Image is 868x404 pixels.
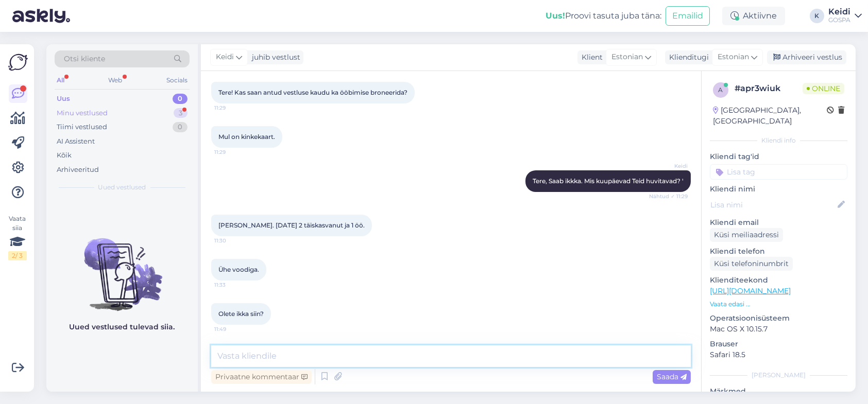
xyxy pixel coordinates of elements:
button: Emailid [666,6,710,26]
div: Kliendi info [710,136,847,145]
div: Küsi telefoninumbrit [710,257,793,271]
p: Mac OS X 10.15.7 [710,324,847,335]
span: Keidi [649,162,688,170]
span: [PERSON_NAME]. [DATE] 2 täiskasvanut ja 1 öö. [218,221,365,229]
span: 11:29 [214,104,253,112]
img: No chats [46,220,198,312]
p: Brauser [710,339,847,349]
span: 11:30 [214,237,253,244]
img: Askly Logo [8,52,28,72]
div: Web [107,74,125,87]
div: Uus [57,94,70,104]
a: [URL][DOMAIN_NAME] [710,286,791,295]
div: 3 [174,108,188,118]
p: Märkmed [710,386,847,397]
div: Klienditugi [665,52,709,63]
div: All [55,74,66,87]
span: Otsi kliente [64,54,105,64]
div: [GEOGRAPHIC_DATA], [GEOGRAPHIC_DATA] [713,105,827,127]
div: Aktiivne [722,7,785,25]
div: # apr3wiuk [735,82,803,95]
div: GOSPA [828,16,850,24]
div: Klient [577,52,603,63]
span: Saada [657,372,687,381]
span: Online [803,83,844,94]
div: Kõik [57,150,72,161]
span: Uued vestlused [98,183,146,192]
div: Keidi [828,8,850,16]
div: Küsi meiliaadressi [710,228,783,242]
b: Uus! [546,11,565,21]
p: Kliendi telefon [710,246,847,257]
p: Vaata edasi ... [710,300,847,309]
p: Operatsioonisüsteem [710,313,847,324]
p: Kliendi email [710,217,847,228]
div: 0 [173,122,188,132]
div: [PERSON_NAME] [710,371,847,380]
span: Tere! Kas saan antud vestluse kaudu ka ööbimise broneerida? [218,89,407,96]
div: juhib vestlust [248,52,300,63]
input: Lisa nimi [710,199,836,210]
span: Keidi [216,51,234,63]
p: Klienditeekond [710,275,847,286]
div: 0 [173,94,188,104]
div: AI Assistent [57,136,95,147]
span: Ühe voodiga. [218,266,259,273]
span: Tere, Saab ikkka. Mis kuupäevad Teid huvitavad? ' [533,177,684,185]
span: 11:49 [214,325,253,333]
a: KeidiGOSPA [828,8,862,24]
span: a [719,86,723,94]
span: Estonian [611,51,643,63]
span: Nähtud ✓ 11:29 [649,192,688,200]
div: Tiimi vestlused [57,122,107,132]
span: Estonian [718,51,749,63]
div: Privaatne kommentaar [211,370,312,384]
div: Arhiveeritud [57,165,99,175]
span: 11:29 [214,148,253,156]
div: Socials [164,74,190,87]
p: Uued vestlused tulevad siia. [70,322,175,332]
span: Olete ikka siin? [218,310,264,318]
p: Kliendi tag'id [710,151,847,162]
p: Kliendi nimi [710,184,847,195]
input: Lisa tag [710,164,847,180]
span: 11:33 [214,281,253,289]
div: 2 / 3 [8,251,27,260]
div: Proovi tasuta juba täna: [546,10,661,22]
span: Mul on kinkekaart. [218,133,275,140]
p: Safari 18.5 [710,349,847,360]
div: Vaata siia [8,214,27,260]
div: K [810,9,824,23]
div: Arhiveeri vestlus [767,50,846,64]
div: Minu vestlused [57,108,108,118]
